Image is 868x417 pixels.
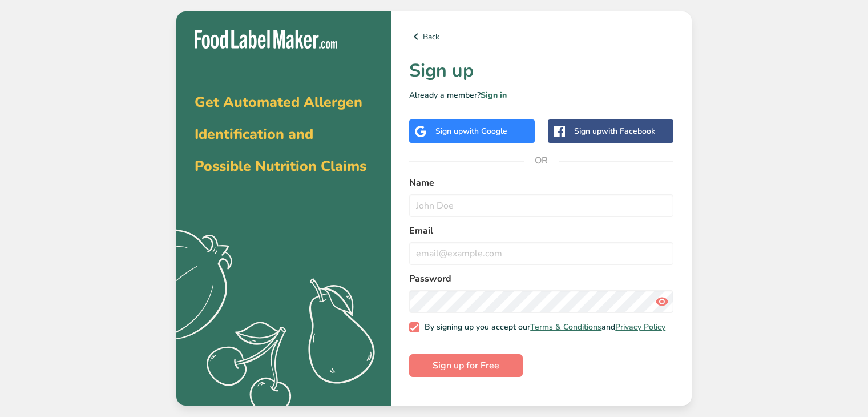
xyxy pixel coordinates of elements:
h1: Sign up [409,57,673,85]
button: Sign up for Free [409,354,523,377]
a: Back [409,30,673,43]
label: Name [409,176,673,190]
div: Sign up [435,125,507,137]
a: Terms & Conditions [530,322,601,332]
span: with Facebook [601,126,655,137]
input: John Doe [409,194,673,217]
input: email@example.com [409,242,673,265]
span: Sign up for Free [433,359,499,372]
span: By signing up you accept our and [419,322,666,332]
a: Sign in [481,90,507,101]
span: with Google [463,126,507,137]
span: OR [524,143,559,178]
label: Password [409,272,673,286]
span: Get Automated Allergen Identification and Possible Nutrition Claims [195,93,366,176]
div: Sign up [574,125,655,137]
p: Already a member? [409,89,673,101]
label: Email [409,224,673,238]
a: Privacy Policy [615,322,665,332]
img: Food Label Maker [195,30,337,49]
